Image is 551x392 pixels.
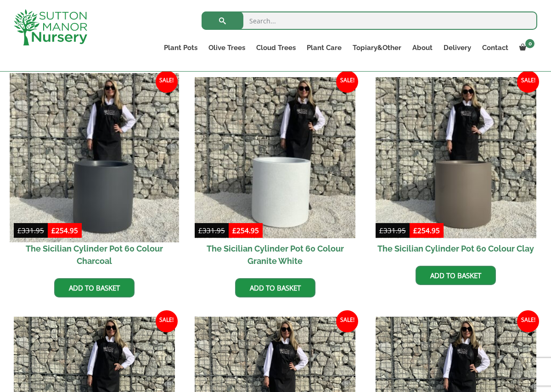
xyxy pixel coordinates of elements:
[17,226,22,235] span: £
[202,11,537,30] input: Search...
[14,77,175,271] a: Sale! The Sicilian Cylinder Pot 60 Colour Charcoal
[407,41,438,54] a: About
[195,238,356,271] h2: The Sicilian Cylinder Pot 60 Colour Granite White
[51,226,78,235] bdi: 254.95
[14,238,175,271] h2: The Sicilian Cylinder Pot 60 Colour Charcoal
[413,226,440,235] bdi: 254.95
[51,226,56,235] span: £
[54,278,135,297] a: Add to basket: “The Sicilian Cylinder Pot 60 Colour Charcoal”
[525,39,534,48] span: 0
[376,77,537,259] a: Sale! The Sicilian Cylinder Pot 60 Colour Clay
[14,9,87,45] img: logo
[376,77,537,238] img: The Sicilian Cylinder Pot 60 Colour Clay
[438,41,477,54] a: Delivery
[514,41,537,54] a: 0
[251,41,301,54] a: Cloud Trees
[477,41,514,54] a: Contact
[413,226,417,235] span: £
[336,71,358,93] span: Sale!
[379,226,383,235] span: £
[416,266,496,285] a: Add to basket: “The Sicilian Cylinder Pot 60 Colour Clay”
[17,226,44,235] bdi: 331.95
[301,41,347,54] a: Plant Care
[195,77,356,238] img: The Sicilian Cylinder Pot 60 Colour Granite White
[198,226,202,235] span: £
[347,41,407,54] a: Topiary&Other
[198,226,225,235] bdi: 331.95
[379,226,406,235] bdi: 331.95
[517,310,539,332] span: Sale!
[10,73,179,242] img: The Sicilian Cylinder Pot 60 Colour Charcoal
[235,278,315,297] a: Add to basket: “The Sicilian Cylinder Pot 60 Colour Granite White”
[156,310,178,332] span: Sale!
[203,41,251,54] a: Olive Trees
[195,77,356,271] a: Sale! The Sicilian Cylinder Pot 60 Colour Granite White
[517,71,539,93] span: Sale!
[336,310,358,332] span: Sale!
[156,71,178,93] span: Sale!
[376,238,537,259] h2: The Sicilian Cylinder Pot 60 Colour Clay
[158,41,203,54] a: Plant Pots
[232,226,259,235] bdi: 254.95
[232,226,236,235] span: £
